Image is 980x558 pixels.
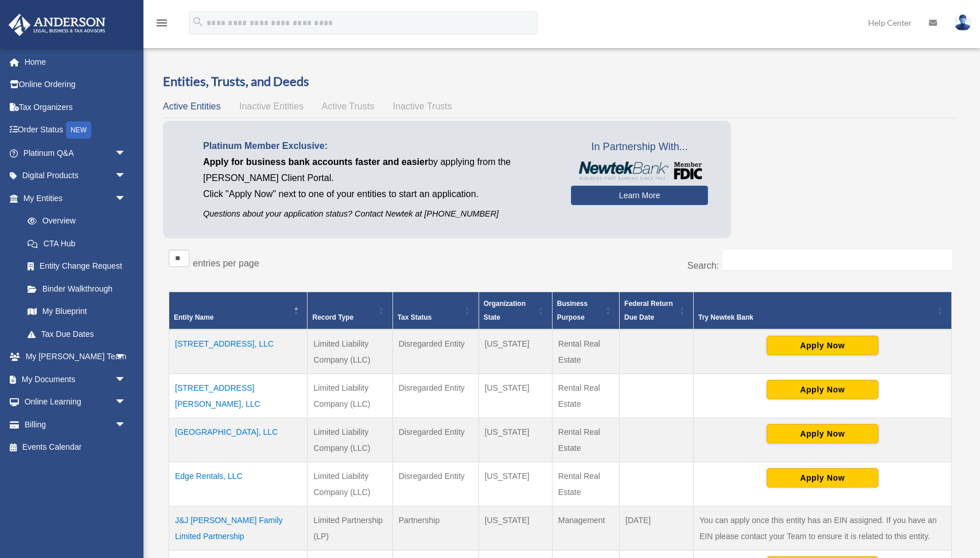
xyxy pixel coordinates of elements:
[392,329,479,374] td: Disregarded Entity
[239,101,304,111] span: Inactive Entities
[8,119,143,142] a: Order StatusNEW
[203,207,554,221] p: Questions about your application status? Contact Newtek at [PHONE_NUMBER]
[552,374,619,418] td: Rental Real Estate
[308,462,392,506] td: Limited Liability Company (LLC)
[163,101,220,111] span: Active Entities
[552,292,619,330] th: Business Purpose: Activate to sort
[620,292,694,330] th: Federal Return Due Date: Activate to sort
[115,391,138,414] span: arrow_drop_down
[479,462,552,506] td: [US_STATE]
[393,101,452,111] span: Inactive Trusts
[169,462,308,506] td: Edge Rentals, LLC
[8,96,143,119] a: Tax Organizers
[8,187,138,210] a: My Entitiesarrow_drop_down
[16,255,138,278] a: Entity Change Request
[620,506,694,551] td: [DATE]
[115,345,138,369] span: arrow_drop_down
[192,15,204,28] i: search
[552,462,619,506] td: Rental Real Estate
[392,292,479,330] th: Tax Status: Activate to sort
[694,506,952,551] td: You can apply once this entity has an EIN assigned. If you have an EIN please contact your Team t...
[169,329,308,374] td: [STREET_ADDRESS], LLC
[8,391,143,414] a: Online Learningarrow_drop_down
[552,329,619,374] td: Rental Real Estate
[8,73,143,96] a: Online Ordering
[8,164,143,187] a: Digital Productsarrow_drop_down
[694,292,952,330] th: Try Newtek Bank : Activate to sort
[155,20,169,30] a: menu
[169,506,308,551] td: J&J [PERSON_NAME] Family Limited Partnership
[571,186,708,205] a: Learn More
[203,186,554,202] p: Click "Apply Now" next to one of your entities to start an application.
[322,101,375,111] span: Active Trusts
[767,424,878,443] button: Apply Now
[203,138,554,154] p: Platinum Member Exclusive:
[687,261,719,270] label: Search:
[169,418,308,462] td: [GEOGRAPHIC_DATA], LLC
[767,380,878,399] button: Apply Now
[115,368,138,391] span: arrow_drop_down
[155,16,169,30] i: menu
[8,50,143,73] a: Home
[16,300,138,323] a: My Blueprint
[174,313,213,321] span: Entity Name
[8,345,143,368] a: My [PERSON_NAME] Teamarrow_drop_down
[193,258,259,268] label: entries per page
[552,418,619,462] td: Rental Real Estate
[8,142,143,164] a: Platinum Q&Aarrow_drop_down
[392,374,479,418] td: Disregarded Entity
[767,468,878,488] button: Apply Now
[392,506,479,551] td: Partnership
[571,138,708,156] span: In Partnership With...
[16,277,138,300] a: Binder Walkthrough
[479,418,552,462] td: [US_STATE]
[16,232,138,255] a: CTA Hub
[479,374,552,418] td: [US_STATE]
[308,506,392,551] td: Limited Partnership (LP)
[8,413,143,436] a: Billingarrow_drop_down
[115,187,138,210] span: arrow_drop_down
[169,374,308,418] td: [STREET_ADDRESS][PERSON_NAME], LLC
[203,154,554,186] p: by applying from the [PERSON_NAME] Client Portal.
[8,368,143,391] a: My Documentsarrow_drop_down
[308,329,392,374] td: Limited Liability Company (LLC)
[115,413,138,437] span: arrow_drop_down
[479,506,552,551] td: [US_STATE]
[16,210,132,233] a: Overview
[308,374,392,418] td: Limited Liability Company (LLC)
[308,292,392,330] th: Record Type: Activate to sort
[115,142,138,165] span: arrow_drop_down
[577,162,702,180] img: NewtekBankLogoSM.png
[312,313,353,321] span: Record Type
[66,121,91,139] div: NEW
[203,157,428,167] span: Apply for business bank accounts faster and easier
[16,323,138,345] a: Tax Due Dates
[115,164,138,188] span: arrow_drop_down
[552,506,619,551] td: Management
[308,418,392,462] td: Limited Liability Company (LLC)
[624,300,673,321] span: Federal Return Due Date
[698,311,934,324] div: Try Newtek Bank
[767,336,878,355] button: Apply Now
[169,292,308,330] th: Entity Name: Activate to invert sorting
[163,73,958,91] h3: Entities, Trusts, and Deeds
[398,313,432,321] span: Tax Status
[557,300,588,321] span: Business Purpose
[8,436,143,459] a: Events Calendar
[484,300,526,321] span: Organization State
[392,418,479,462] td: Disregarded Entity
[479,292,552,330] th: Organization State: Activate to sort
[479,329,552,374] td: [US_STATE]
[954,14,971,31] img: User Pic
[5,14,109,36] img: Anderson Advisors Platinum Portal
[392,462,479,506] td: Disregarded Entity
